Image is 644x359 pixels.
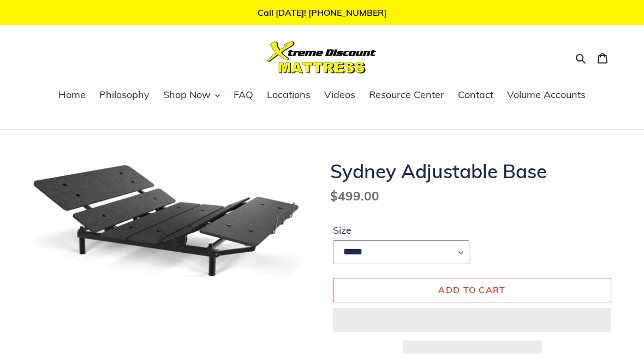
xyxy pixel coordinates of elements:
a: Philosophy [94,87,155,104]
img: Xtreme Discount Mattress [267,41,377,74]
span: Resource Center [369,88,444,101]
span: FAQ [234,88,253,101]
span: Locations [267,88,311,101]
a: Volume Accounts [502,87,591,104]
a: FAQ [228,87,259,104]
a: Locations [261,87,316,104]
a: Home [53,87,91,104]
h1: Sydney Adjustable Base [330,160,614,182]
img: Sydney Adjustable Base [30,160,314,282]
a: Contact [452,87,499,104]
span: Philosophy [99,88,150,101]
a: Videos [319,87,361,104]
span: Home [58,88,86,101]
button: Add to cart [333,278,611,302]
a: Resource Center [363,87,450,104]
span: Videos [324,88,355,101]
span: Add to cart [438,284,505,295]
button: Shop Now [158,87,225,104]
span: $499.00 [330,188,379,204]
span: Contact [458,88,493,101]
span: Shop Now [163,88,211,101]
span: Volume Accounts [507,88,586,101]
label: Size [333,223,469,238]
